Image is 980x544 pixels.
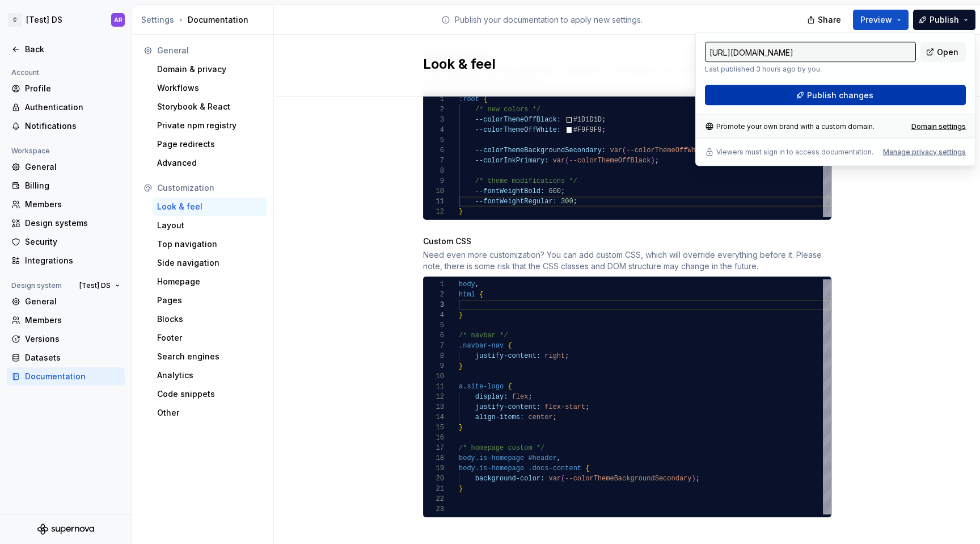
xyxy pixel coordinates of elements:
div: Search engines [157,351,262,362]
div: 9 [424,361,444,371]
div: Private npm registry [157,120,262,131]
h2: Look & feel [423,55,818,73]
span: { [585,465,589,472]
div: 4 [424,310,444,320]
a: Other [153,404,267,422]
a: Code snippets [153,385,267,403]
p: Publish your documentation to apply new settings. [455,14,643,26]
div: 15 [424,422,444,433]
span: .navbar-nav [459,342,504,350]
div: Account [7,66,44,79]
span: ; [565,352,569,360]
button: C[Test] DSAR [2,7,129,32]
a: Members [7,311,125,329]
span: Share [818,14,841,26]
a: Page redirects [153,135,267,153]
span: { [508,383,512,391]
div: Design systems [25,217,120,229]
div: 20 [424,474,444,484]
div: Storybook & React [157,101,262,112]
div: 8 [424,351,444,361]
a: Open [920,42,966,62]
a: Billing [7,177,125,195]
span: [Test] DS [79,281,111,290]
span: --colorThemeBackgroundSecondary [565,475,691,483]
div: Pages [157,295,262,306]
span: right [544,352,565,360]
div: Documentation [141,14,269,26]
div: Footer [157,332,262,344]
a: Advanced [153,154,267,172]
div: AR [114,15,122,24]
span: --colorThemeOffBlack [569,157,650,165]
span: ; [695,475,699,483]
span: ; [561,187,565,195]
div: Blocks [157,313,262,325]
div: Need even more customization? You can add custom CSS, which will override everything before it. P... [423,249,831,272]
div: Code snippets [157,388,262,400]
div: Analytics [157,370,262,381]
div: Top navigation [157,238,262,250]
span: /* theme modifications */ [475,177,577,185]
a: Layout [153,216,267,235]
div: 11 [424,196,444,207]
span: ) [691,475,695,483]
span: { [508,342,512,350]
div: 18 [424,453,444,463]
button: Preview [853,10,909,30]
div: 2 [424,104,444,115]
span: display: [475,393,508,401]
div: 21 [424,484,444,494]
div: Advanced [157,157,262,169]
div: General [157,45,262,56]
span: Open [937,47,958,58]
span: align-items: [475,413,523,421]
span: a.site-logo [459,383,504,391]
span: ( [565,157,569,165]
span: } [459,424,463,432]
a: Pages [153,291,267,309]
div: 16 [424,433,444,443]
span: flex-start [544,403,585,411]
span: flex [512,393,528,401]
span: ; [585,403,589,411]
a: Versions [7,330,125,348]
span: ; [602,116,606,124]
a: Members [7,195,125,214]
div: 6 [424,330,444,341]
button: Settings [141,14,174,26]
span: Preview [860,14,892,26]
span: #F9F9F9 [573,126,601,134]
div: Promote your own brand with a custom domain. [705,122,875,131]
div: Authentication [25,102,120,113]
span: /* new colors */ [475,106,540,114]
div: 6 [424,145,444,156]
div: Notifications [25,120,120,132]
div: Design system [7,279,66,292]
div: Homepage [157,276,262,287]
span: #1D1D1D [573,116,601,124]
span: /* navbar */ [459,332,508,340]
span: body [459,281,475,288]
button: Publish changes [705,85,966,106]
span: var [610,147,622,154]
button: Publish [913,10,975,30]
div: 19 [424,463,444,474]
div: 22 [424,494,444,504]
span: Publish changes [807,90,873,101]
a: Look & feel [153,198,267,216]
span: 600 [548,187,561,195]
a: Domain settings [911,122,966,131]
div: 3 [424,300,444,310]
div: 2 [424,290,444,300]
a: Domain & privacy [153,60,267,78]
div: Customization [157,182,262,194]
a: Integrations [7,252,125,270]
div: 5 [424,135,444,145]
span: background-color: [475,475,544,483]
div: Page redirects [157,139,262,150]
div: 3 [424,115,444,125]
a: Workflows [153,79,267,97]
